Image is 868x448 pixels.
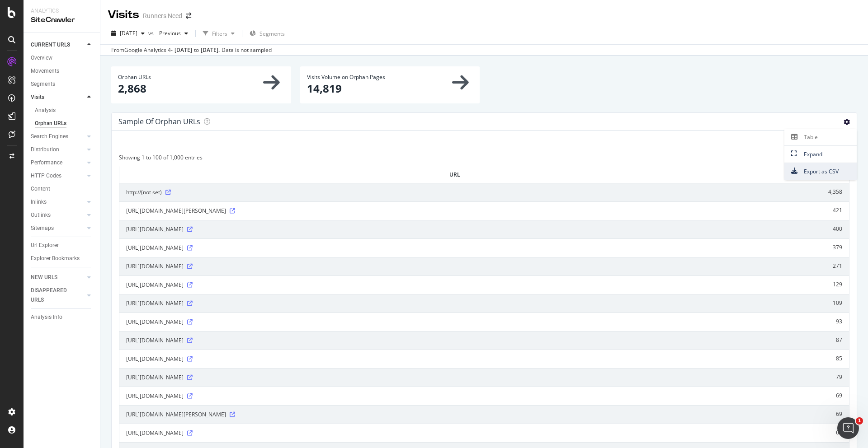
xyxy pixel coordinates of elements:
td: 69 [790,387,849,405]
div: [DATE] . [201,46,220,54]
a: DISAPPEARED URLS [31,286,85,305]
div: Inlinks [31,197,47,207]
a: Url Explorer [31,241,94,250]
a: Overview [31,53,94,63]
i: Options [844,119,850,125]
span: [URL][DOMAIN_NAME] [126,355,184,364]
p: 14,819 [307,81,473,96]
span: [URL][DOMAIN_NAME] [126,392,184,401]
span: [URL][DOMAIN_NAME] [126,299,184,308]
span: Visits Volume on Orphan Pages [307,73,385,81]
a: Visit Online Page [187,375,193,380]
span: [URL][DOMAIN_NAME] [126,243,184,252]
div: NEW URLS [31,273,57,282]
div: Movements [31,66,59,76]
div: Performance [31,158,62,168]
div: HTTP Codes [31,171,61,181]
div: SiteCrawler [31,15,93,25]
td: 79 [790,368,849,387]
iframe: Intercom live chat [837,417,859,439]
a: Visit Online Page [187,338,193,343]
a: HTTP Codes [31,171,85,181]
a: Performance [31,158,85,168]
div: Visits [31,93,44,102]
td: 85 [790,350,849,368]
td: 93 [790,313,849,331]
div: Orphan URLs [35,119,66,128]
a: Analysis Info [31,313,94,322]
a: Visit Online Page [187,356,193,362]
span: [URL][DOMAIN_NAME][PERSON_NAME] [126,206,226,215]
div: Overview [31,53,52,63]
span: vs [148,29,156,37]
div: Visits [108,7,139,23]
a: Visit Online Page [230,412,235,417]
span: 2025 Sep. 7th [120,29,137,37]
div: Runners Need [143,11,182,20]
span: 1 [856,417,863,425]
td: 129 [790,275,849,294]
a: Visit Online Page [187,264,193,269]
span: Expand [784,148,857,160]
h4: Sample of orphan URLs [118,116,200,128]
div: Filters [212,30,227,37]
div: DISAPPEARED URLS [31,286,76,305]
td: 87 [790,331,849,350]
button: Segments [246,26,288,41]
td: 271 [790,257,849,275]
button: Previous [156,26,192,41]
div: Explorer Bookmarks [31,254,80,263]
a: Visit Online Page [230,208,235,214]
td: 4,358 [790,183,849,201]
a: Visit Online Page [187,393,193,399]
a: Analysis [35,106,94,115]
span: [URL][DOMAIN_NAME] [126,429,184,438]
span: [URL][DOMAIN_NAME] [126,262,184,271]
td: 421 [790,201,849,220]
span: [URL][DOMAIN_NAME] [126,336,184,345]
div: arrow-right-arrow-left [186,13,191,19]
div: CURRENT URLS [31,40,70,50]
div: Url Explorer [31,241,59,250]
a: Visits [31,93,85,102]
a: Visit Online Page [187,301,193,306]
span: Previous [156,29,181,37]
div: [DATE] [175,46,192,54]
a: Visit Online Page [187,430,193,436]
a: Explorer Bookmarks [31,254,94,263]
a: Distribution [31,145,85,154]
a: Visit Online Page [187,227,193,232]
div: Outlinks [31,210,51,220]
span: Table [784,131,857,143]
a: Orphan URLs [35,119,94,128]
div: Search Engines [31,132,68,141]
span: [URL][DOMAIN_NAME] [126,280,184,289]
a: Visit Online Page [187,319,193,325]
div: Analytics [31,7,93,15]
a: Inlinks [31,197,85,207]
span: [URL][DOMAIN_NAME] [126,373,184,382]
span: http://(not set) [126,188,162,197]
button: [DATE] [108,26,148,41]
td: 400 [790,220,849,238]
a: Segments [31,79,94,89]
a: Sitemaps [31,224,85,233]
div: Sitemaps [31,224,54,233]
div: Analysis Info [31,313,62,322]
span: [URL][DOMAIN_NAME][PERSON_NAME] [126,410,226,419]
td: 67 [790,424,849,442]
a: Content [31,184,94,194]
div: Analysis [35,106,56,115]
span: Export as CSV [784,165,857,177]
a: Visit Online Page [187,282,193,288]
span: Segments [259,30,285,37]
div: Showing 1 to 100 of 1,000 entries [119,150,203,161]
span: Orphan URLs [118,73,151,81]
span: [URL][DOMAIN_NAME] [126,317,184,327]
td: 109 [790,294,849,313]
a: CURRENT URLS [31,40,85,50]
button: Filters [199,26,238,41]
td: 379 [790,238,849,257]
span: [URL][DOMAIN_NAME] [126,225,184,234]
td: 69 [790,405,849,424]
